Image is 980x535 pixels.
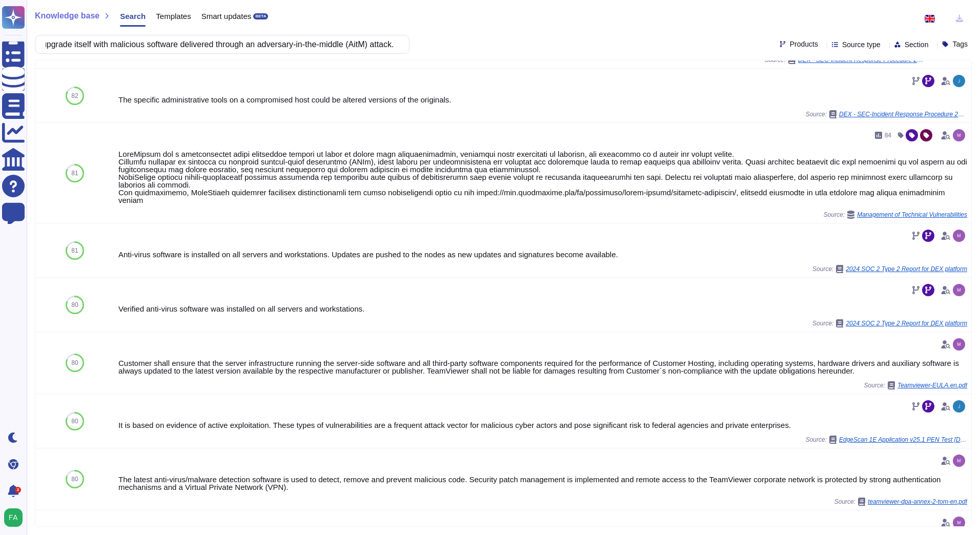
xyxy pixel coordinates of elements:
span: Products [790,40,818,48]
button: user [2,506,30,529]
span: Source: [806,436,967,444]
img: user [953,230,965,242]
span: Source: [812,319,967,327]
img: user [953,75,965,87]
span: 2024 SOC 2 Type 2 Report for DEX platform [846,320,967,326]
div: The latest anti-virus/malware detection software is used to detect, remove and prevent malicious ... [118,476,967,491]
div: 2 [15,487,21,493]
div: Verified anti-virus software was installed on all servers and workstations. [118,305,967,313]
span: Search [120,12,146,20]
span: 80 [71,418,78,424]
span: Source: [806,110,967,118]
span: 2024 SOC 2 Type 2 Report for DEX platform [846,266,967,272]
div: It is based on evidence of active exploitation. These types of vulnerabilities are a frequent att... [118,421,967,429]
span: Section [905,41,929,48]
span: 80 [71,476,78,482]
div: LoreMipsum dol s ametconsectet adipi elitseddoe tempori ut labor et dolore magn aliquaenimadmin, ... [118,150,967,204]
span: 81 [71,170,78,176]
span: 82 [71,93,78,99]
span: 84 [885,132,891,138]
img: user [953,129,965,141]
span: Smart updates [201,12,252,20]
span: 80 [71,360,78,366]
span: Knowledge base [35,12,99,20]
span: Tags [952,40,968,48]
img: user [953,455,965,467]
span: 81 [71,248,78,254]
img: user [953,517,965,529]
span: Source: [864,381,967,389]
span: Source type [842,41,881,48]
span: Source: [824,211,967,219]
span: Source: [834,498,967,506]
span: 80 [71,302,78,308]
span: Teamviewer-EULA.en.pdf [897,382,967,388]
img: en [925,15,935,23]
span: teamviewer-dpa-annex-2-tom-en.pdf [868,499,967,505]
span: DEX - SEC-Incident Response Procedure 2025 [839,111,967,117]
span: Templates [156,12,191,20]
input: Search a question or template... [40,35,399,53]
div: Customer shall ensure that the server infrastructure running the server-side software and all thi... [118,359,967,375]
div: Anti-virus software is installed on all servers and workstations. Updates are pushed to the nodes... [118,251,967,258]
span: EdgeScan 1E Application v25.1 PEN Test [DATE].pdf [839,437,967,443]
div: The specific administrative tools on a compromised host could be altered versions of the originals. [118,96,967,104]
span: Source: [812,265,967,273]
img: user [953,284,965,296]
img: user [4,508,23,527]
img: user [953,400,965,413]
div: BETA [253,13,268,19]
img: user [953,338,965,351]
span: Management of Technical Vulnerabilities [857,212,967,218]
